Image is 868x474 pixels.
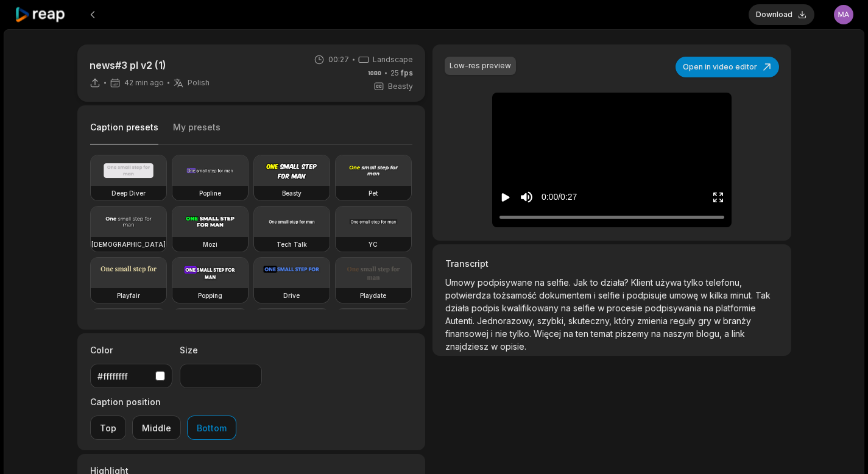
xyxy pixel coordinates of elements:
span: nie [495,328,510,339]
button: Top [90,416,126,440]
span: telefonu, [706,277,742,288]
span: naszym [663,328,696,339]
span: tylko [684,277,706,288]
span: skuteczny, [568,316,614,326]
label: Caption position [90,395,236,408]
span: i [594,290,598,300]
h3: Mozi [203,239,217,249]
span: kilka [710,290,730,300]
span: selfie [573,303,598,313]
span: działa [445,303,471,313]
h3: Playfair [117,291,140,300]
span: w [598,303,607,313]
h3: Beasty [282,188,302,198]
span: Jak [573,277,590,288]
span: tożsamość [493,290,539,300]
span: na [535,277,547,288]
h3: Playdate [360,291,386,300]
span: Landscape [373,54,413,65]
h3: Popping [198,291,222,300]
span: na [704,303,716,313]
button: Mute sound [519,189,534,205]
span: finansowej [445,328,491,339]
button: Play video [499,186,512,208]
span: reguły [670,316,698,326]
span: działa? [601,277,631,288]
span: Jednorazowy, [477,316,537,326]
span: Więcej [534,328,563,339]
span: potwierdza [445,290,493,300]
span: ten [576,328,591,339]
span: w [714,316,723,326]
span: zmienia [637,316,670,326]
span: szybki, [537,316,568,326]
button: Middle [132,416,181,440]
button: Bottom [187,416,236,440]
span: podpis [471,303,502,313]
span: Beasty [388,81,413,92]
span: piszemy [615,328,651,339]
span: fps [401,68,413,77]
span: dokumentem [539,290,594,300]
span: to [590,277,601,288]
button: My presets [173,121,221,144]
h3: Pet [369,188,378,198]
span: a [724,328,732,339]
span: na [651,328,663,339]
span: w [700,290,710,300]
span: Tak [755,290,771,300]
button: Enter Fullscreen [712,186,724,208]
h3: YC [369,239,378,249]
p: news#3 pl v2 (1) [90,58,210,73]
h3: Transcript [445,257,778,270]
span: w [491,341,500,352]
h3: Deep Diver [111,188,146,198]
span: Klient [631,277,655,288]
span: opisie. [500,341,526,352]
button: Download [749,4,814,25]
span: 00:27 [328,54,349,65]
span: podpisywane [478,277,535,288]
h3: Tech Talk [277,239,307,249]
span: znajdziesz [445,341,491,352]
div: #ffffffff [97,370,150,383]
span: i [623,290,627,300]
span: branży [723,316,751,326]
span: temat [591,328,615,339]
span: selfie [598,290,623,300]
label: Color [90,344,172,356]
span: blogu, [696,328,724,339]
span: 42 min ago [124,78,164,88]
span: używa [655,277,684,288]
span: Umowy [445,277,478,288]
span: Autenti. [445,316,477,326]
h3: [DEMOGRAPHIC_DATA] [91,239,166,249]
span: który [614,316,637,326]
span: na [561,303,573,313]
h3: Popline [199,188,221,198]
span: podpisuje [627,290,669,300]
span: podpisywania [645,303,704,313]
div: 0:00 / 0:27 [542,191,577,203]
span: link [732,328,745,339]
button: Open in video editor [676,57,779,77]
span: i [491,328,495,339]
span: procesie [607,303,645,313]
button: #ffffffff [90,364,172,388]
span: 25 [390,68,413,79]
span: selfie. [547,277,573,288]
h3: Drive [283,291,300,300]
button: Caption presets [90,121,158,145]
span: platformie [716,303,756,313]
label: Size [180,344,262,356]
span: tylko. [510,328,534,339]
span: gry [698,316,714,326]
div: Low-res preview [450,60,511,71]
span: minut. [730,290,755,300]
span: kwalifikowany [502,303,561,313]
span: umowę [669,290,700,300]
span: Polish [188,78,210,88]
span: na [563,328,576,339]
